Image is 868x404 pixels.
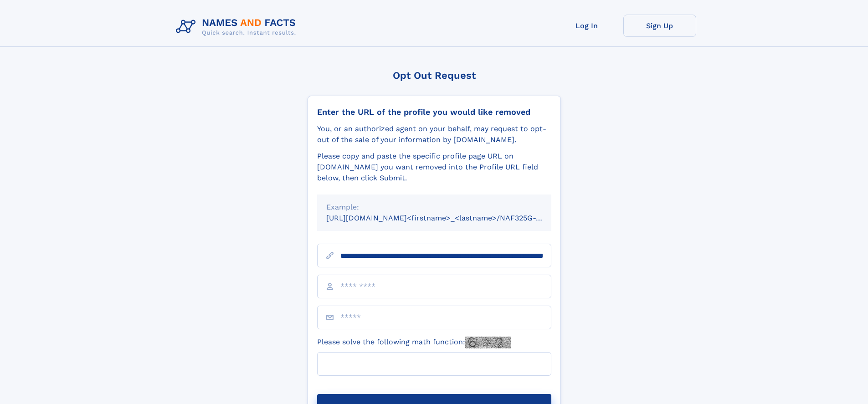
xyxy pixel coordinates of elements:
[308,70,561,81] div: Opt Out Request
[172,15,303,39] img: Logo Names and Facts
[326,202,542,213] div: Example:
[550,15,623,37] a: Log In
[317,151,551,184] div: Please copy and paste the specific profile page URL on [DOMAIN_NAME] you want removed into the Pr...
[623,15,696,37] a: Sign Up
[317,123,551,145] div: You, or an authorized agent on your behalf, may request to opt-out of the sale of your informatio...
[326,214,569,222] small: [URL][DOMAIN_NAME]<firstname>_<lastname>/NAF325G-xxxxxxxx
[317,337,511,348] label: Please solve the following math function:
[317,107,551,117] div: Enter the URL of the profile you would like removed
